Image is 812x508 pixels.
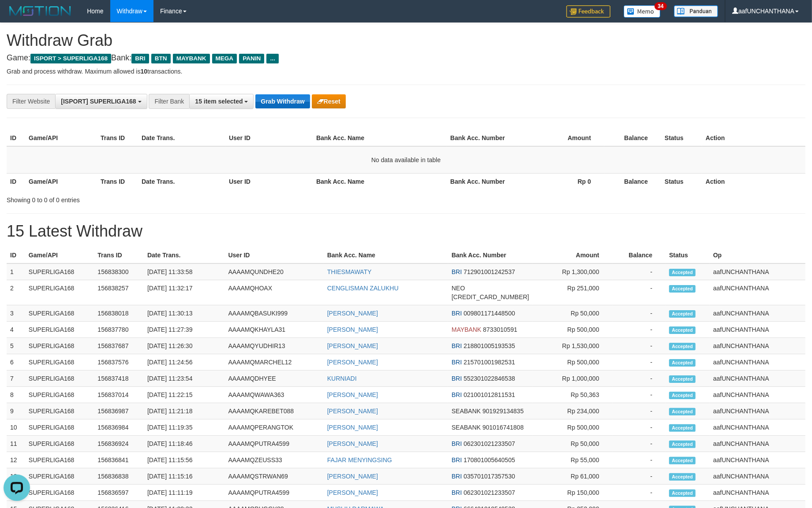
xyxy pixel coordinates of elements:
td: 156837576 [94,354,144,371]
td: aafUNCHANTHANA [710,403,805,419]
td: 156838018 [94,305,144,322]
td: 6 [7,354,25,371]
td: - [613,354,666,371]
td: AAAAMQUNDHE20 [225,263,324,280]
td: [DATE] 11:21:18 [144,403,225,419]
td: Rp 500,000 [533,419,613,436]
td: - [613,263,666,280]
th: Status [661,130,702,146]
img: MOTION_logo.png [7,4,74,18]
a: [PERSON_NAME] [327,440,378,447]
th: Action [702,173,805,189]
td: No data available in table [7,146,805,174]
span: BRI [452,440,462,447]
td: Rp 1,300,000 [533,263,613,280]
td: 11 [7,436,25,452]
td: 156836924 [94,436,144,452]
td: 8 [7,387,25,403]
td: Rp 1,000,000 [533,371,613,387]
td: Rp 50,000 [533,436,613,452]
span: Copy 035701017357530 to clipboard [464,473,515,480]
td: aafUNCHANTHANA [710,419,805,436]
span: Copy 009801171448500 to clipboard [464,310,515,317]
td: Rp 500,000 [533,354,613,371]
th: Bank Acc. Number [447,173,519,189]
td: SUPERLIGA168 [25,387,94,403]
td: - [613,338,666,354]
td: SUPERLIGA168 [25,419,94,436]
td: 156836597 [94,485,144,501]
th: Balance [604,173,661,189]
td: [DATE] 11:24:56 [144,354,225,371]
td: AAAAMQDHYEE [225,371,324,387]
button: Reset [312,94,346,108]
a: [PERSON_NAME] [327,342,378,349]
a: KURNIADI [327,375,357,382]
th: Bank Acc. Name [313,173,447,189]
span: BRI [452,375,462,382]
th: Action [702,130,805,146]
td: Rp 234,000 [533,403,613,419]
td: 156836987 [94,403,144,419]
a: FAJAR MENYINGSING [327,456,392,464]
span: Accepted [669,269,696,276]
span: BRI [452,268,462,275]
span: Accepted [669,489,696,497]
span: PANIN [239,54,264,63]
span: NEO [452,285,465,292]
th: Status [661,173,702,189]
td: [DATE] 11:26:30 [144,338,225,354]
a: [PERSON_NAME] [327,408,378,415]
span: BRI [452,342,462,349]
th: Bank Acc. Name [313,130,447,146]
td: aafUNCHANTHANA [710,436,805,452]
span: Copy 8733010591 to clipboard [483,326,517,333]
span: Copy 901016741808 to clipboard [483,424,524,431]
button: [ISPORT] SUPERLIGA168 [55,94,147,109]
img: panduan.png [674,5,718,17]
span: MEGA [212,54,237,63]
a: [PERSON_NAME] [327,424,378,431]
td: - [613,371,666,387]
td: 10 [7,419,25,436]
th: ID [7,173,25,189]
a: [PERSON_NAME] [327,489,378,496]
td: - [613,387,666,403]
button: Grab Withdraw [255,94,310,108]
th: Date Trans. [138,130,225,146]
span: ... [266,54,278,63]
td: aafUNCHANTHANA [710,280,805,305]
td: SUPERLIGA168 [25,468,94,485]
p: Grab and process withdraw. Maximum allowed is transactions. [7,67,805,76]
td: Rp 50,363 [533,387,613,403]
td: Rp 50,000 [533,305,613,322]
td: aafUNCHANTHANA [710,305,805,322]
span: Copy 5859457144718569 to clipboard [452,293,529,300]
span: Accepted [669,424,696,432]
td: Rp 251,000 [533,280,613,305]
td: [DATE] 11:15:16 [144,468,225,485]
td: - [613,452,666,468]
td: aafUNCHANTHANA [710,322,805,338]
h4: Game: Bank: [7,54,805,63]
span: MAYBANK [173,54,210,63]
th: Amount [533,247,613,263]
th: User ID [225,247,324,263]
td: AAAAMQKAREBET088 [225,403,324,419]
td: 156836984 [94,419,144,436]
td: 2 [7,280,25,305]
td: aafUNCHANTHANA [710,371,805,387]
td: 156836838 [94,468,144,485]
td: Rp 1,530,000 [533,338,613,354]
span: BTN [151,54,171,63]
td: 156837014 [94,387,144,403]
span: Copy 062301021233507 to clipboard [464,440,515,447]
span: MAYBANK [452,326,481,333]
td: SUPERLIGA168 [25,436,94,452]
td: SUPERLIGA168 [25,452,94,468]
td: 12 [7,452,25,468]
th: Bank Acc. Name [324,247,448,263]
span: [ISPORT] SUPERLIGA168 [61,98,136,105]
td: - [613,468,666,485]
td: 5 [7,338,25,354]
